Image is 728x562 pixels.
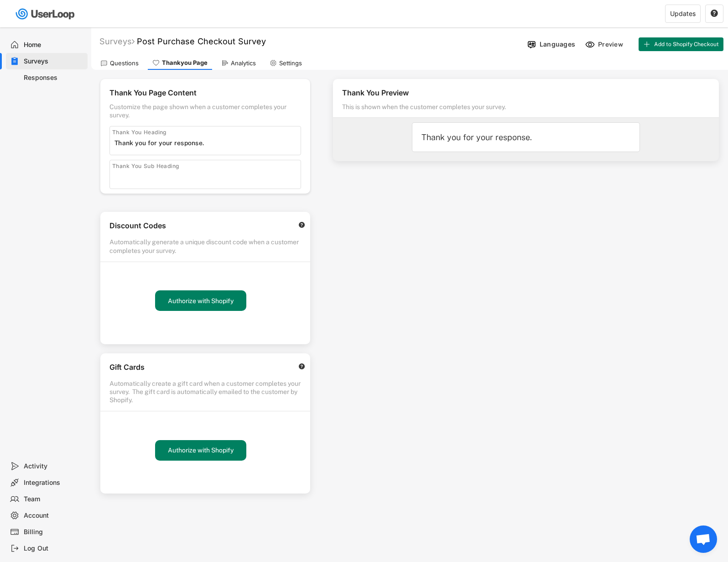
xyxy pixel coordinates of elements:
div: Surveys [99,36,135,47]
button: Authorize with Shopify [155,440,246,461]
div: Home [24,41,84,49]
button:  [710,10,718,18]
div: This is shown when the customer completes your survey. [342,103,651,115]
div: Thank you for your response. [421,132,630,142]
button:  [298,363,306,370]
button:  [298,221,306,228]
div: Log Out [24,544,84,553]
div: Account [24,511,84,520]
div: Automatically create a gift card when a customer completes your survey. The gift card is automati... [109,379,301,404]
div: Discount Codes [109,221,289,233]
div: Thank You Preview [342,88,710,100]
div: Updates [670,11,696,17]
div: Preview [598,40,625,48]
text:  [299,363,305,370]
button: Add to Shopify Checkout [639,37,723,51]
div: Settings [279,59,302,67]
div: Analytics [231,59,256,67]
a: Open chat [690,525,717,553]
button: Authorize with Shopify [155,290,246,311]
div: Thank You Heading [112,129,166,136]
div: Thankyou Page [162,59,208,67]
img: userloop-logo-01.svg [14,5,78,23]
text:  [299,221,305,228]
div: Questions [110,59,139,67]
div: Activity [24,462,84,471]
div: Customize the page shown when a customer completes your survey. [109,103,301,119]
text:  [711,9,718,17]
div: Surveys [24,57,84,66]
span: Add to Shopify Checkout [654,42,719,47]
img: Language%20Icon.svg [527,40,536,49]
div: Automatically generate a unique discount code when a customer completes your survey. [109,238,301,254]
font: Post Purchase Checkout Survey [137,37,266,46]
div: Billing [24,528,84,536]
div: Responses [24,74,84,82]
div: Languages [540,40,575,48]
div: Integrations [24,478,84,487]
div: Team [24,495,84,504]
div: Thank You Page Content [109,88,301,100]
div: Gift Cards [109,362,289,375]
div: Thank You Sub Heading [112,163,179,170]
